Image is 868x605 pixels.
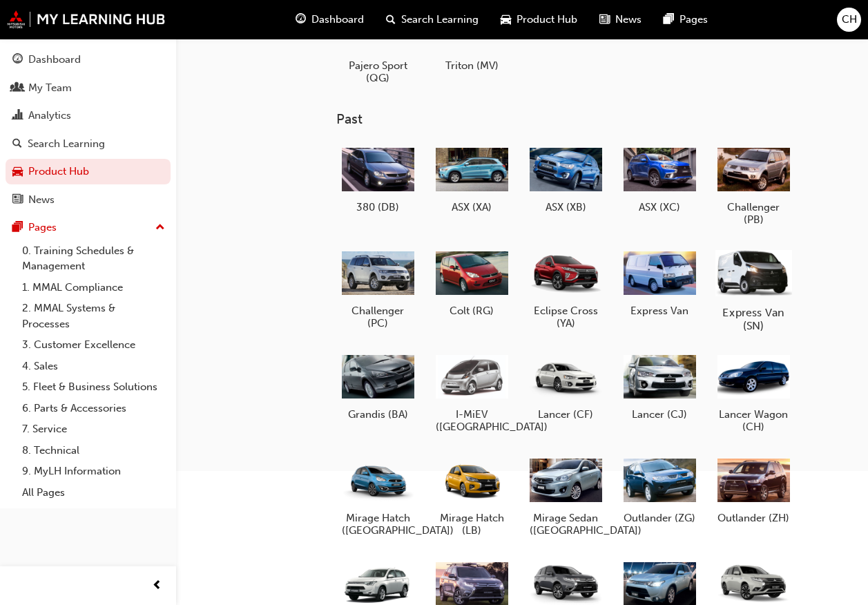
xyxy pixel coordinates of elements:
div: Analytics [28,108,71,124]
span: prev-icon [152,577,162,595]
a: Eclipse Cross (YA) [524,242,607,335]
a: Mirage Sedan ([GEOGRAPHIC_DATA]) [524,450,607,542]
h5: Mirage Sedan ([GEOGRAPHIC_DATA]) [530,512,602,537]
a: car-iconProduct Hub [490,6,588,34]
a: Challenger (PC) [336,242,419,335]
a: Mirage Hatch (LB) [430,450,513,542]
a: Lancer Wagon (CH) [712,346,795,439]
img: mmal [7,10,166,28]
a: guage-iconDashboard [284,6,375,34]
span: car-icon [501,11,511,28]
span: search-icon [12,138,22,151]
h3: Past [336,111,846,127]
a: 8. Technical [17,440,171,461]
div: Search Learning [28,136,105,152]
a: Colt (RG) [430,242,513,323]
div: My Team [28,80,72,96]
h5: Outlander (ZG) [624,512,696,524]
a: 2. MMAL Systems & Processes [17,298,171,334]
a: Express Van [618,242,701,323]
a: ASX (XA) [430,139,513,219]
span: guage-icon [12,54,23,66]
button: CH [837,8,861,32]
h5: Mirage Hatch (LB) [436,512,508,537]
a: 6. Parts & Accessories [17,398,171,419]
button: Pages [6,215,171,240]
a: Lancer (CJ) [618,346,701,426]
span: car-icon [12,166,23,178]
h5: Colt (RG) [436,305,508,317]
a: Outlander (ZG) [618,450,701,530]
div: News [28,192,55,208]
h5: Challenger (PB) [717,201,790,226]
span: Pages [679,12,708,28]
h5: I-MiEV ([GEOGRAPHIC_DATA]) [436,408,508,433]
a: Search Learning [6,131,171,157]
h5: ASX (XC) [624,201,696,213]
a: search-iconSearch Learning [375,6,490,34]
a: Lancer (CF) [524,346,607,426]
span: people-icon [12,82,23,95]
h5: Express Van (SN) [715,306,792,332]
span: Dashboard [311,12,364,28]
span: Search Learning [401,12,479,28]
a: pages-iconPages [653,6,719,34]
a: Mirage Hatch ([GEOGRAPHIC_DATA]) [336,450,419,542]
h5: 380 (DB) [342,201,414,213]
a: 0. Training Schedules & Management [17,240,171,277]
h5: Challenger (PC) [342,305,414,329]
span: chart-icon [12,110,23,122]
h5: ASX (XB) [530,201,602,213]
span: news-icon [12,194,23,207]
a: Challenger (PB) [712,139,795,231]
h5: Grandis (BA) [342,408,414,421]
h5: Eclipse Cross (YA) [530,305,602,329]
h5: Express Van [624,305,696,317]
button: DashboardMy TeamAnalyticsSearch LearningProduct HubNews [6,44,171,215]
a: My Team [6,75,171,101]
h5: Lancer Wagon (CH) [717,408,790,433]
a: 7. Service [17,419,171,440]
a: I-MiEV ([GEOGRAPHIC_DATA]) [430,346,513,439]
a: Product Hub [6,159,171,184]
span: news-icon [599,11,610,28]
a: 4. Sales [17,356,171,377]
a: 3. Customer Excellence [17,334,171,356]
div: Pages [28,220,57,236]
a: Outlander (ZH) [712,450,795,530]
span: guage-icon [296,11,306,28]
h5: Outlander (ZH) [717,512,790,524]
h5: Lancer (CF) [530,408,602,421]
a: 9. MyLH Information [17,461,171,482]
a: Express Van (SN) [712,242,795,335]
div: Dashboard [28,52,81,68]
a: ASX (XB) [524,139,607,219]
a: News [6,187,171,213]
span: search-icon [386,11,396,28]
span: News [615,12,642,28]
a: 5. Fleet & Business Solutions [17,376,171,398]
span: Product Hub [517,12,577,28]
a: 1. MMAL Compliance [17,277,171,298]
h5: Triton (MV) [436,59,508,72]
a: All Pages [17,482,171,503]
span: CH [842,12,857,28]
a: Dashboard [6,47,171,73]
a: ASX (XC) [618,139,701,219]
a: Analytics [6,103,171,128]
h5: ASX (XA) [436,201,508,213]
a: 380 (DB) [336,139,419,219]
a: Grandis (BA) [336,346,419,426]
h5: Pajero Sport (QG) [342,59,414,84]
h5: Mirage Hatch ([GEOGRAPHIC_DATA]) [342,512,414,537]
a: news-iconNews [588,6,653,34]
span: up-icon [155,219,165,237]
span: pages-icon [12,222,23,234]
h5: Lancer (CJ) [624,408,696,421]
span: pages-icon [664,11,674,28]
